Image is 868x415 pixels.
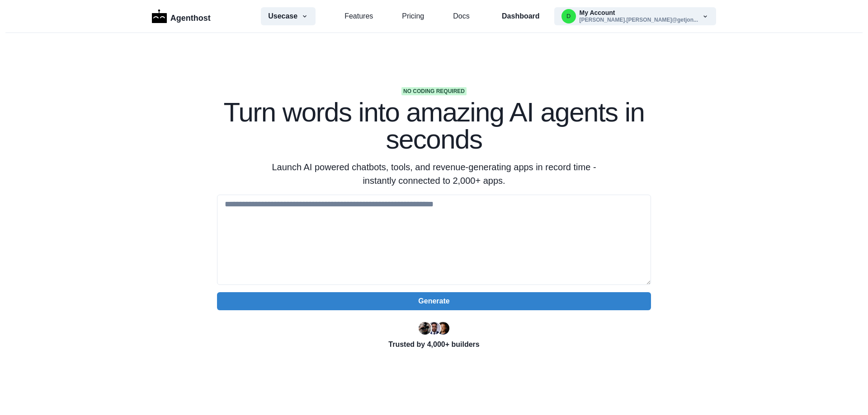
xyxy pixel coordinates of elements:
[419,322,431,335] img: Ryan Florence
[428,322,440,335] img: Segun Adebayo
[260,160,608,187] p: Launch AI powered chatbots, tools, and revenue-generating apps in record time - instantly connect...
[502,11,540,22] a: Dashboard
[170,9,211,24] p: Agenthost
[453,11,469,22] a: Docs
[217,292,651,310] button: Generate
[554,7,716,25] button: david.lopez@getjones.comMy Account[PERSON_NAME].[PERSON_NAME]@getjon...
[152,9,167,23] img: Logo
[152,9,211,24] a: LogoAgenthost
[217,99,651,153] h1: Turn words into amazing AI agents in seconds
[344,11,373,22] a: Features
[437,322,449,335] img: Kent Dodds
[401,87,467,95] span: No coding required
[261,7,316,25] button: Usecase
[217,339,651,350] p: Trusted by 4,000+ builders
[402,11,424,22] a: Pricing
